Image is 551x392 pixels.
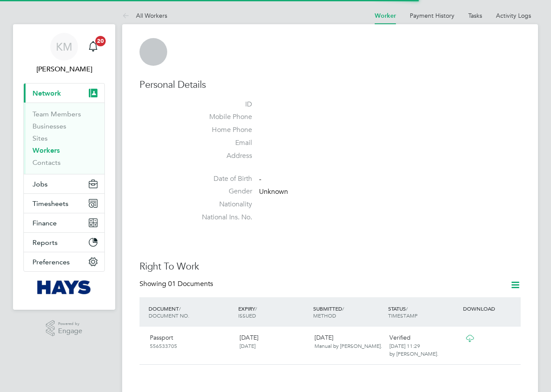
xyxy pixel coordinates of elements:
[461,301,521,316] div: DOWNLOAD
[24,194,104,213] button: Timesheets
[179,305,181,312] span: /
[238,312,256,319] span: ISSUED
[84,33,102,61] a: 20
[389,334,411,341] span: Verified
[24,103,104,174] div: Network
[259,175,261,183] span: -
[32,258,70,266] span: Preferences
[191,174,252,183] label: Date of Birth
[191,112,252,122] label: Mobile Phone
[24,174,104,193] button: Jobs
[146,301,236,323] div: DOCUMENT
[191,151,252,161] label: Address
[149,312,189,319] span: DOCUMENT NO.
[37,280,91,294] img: hays-logo-retina.png
[191,125,252,135] label: Home Phone
[139,260,521,273] h3: Right To Work
[191,187,252,196] label: Gender
[56,41,72,52] span: KM
[191,200,252,209] label: Nationality
[406,305,408,312] span: /
[389,350,438,357] span: by [PERSON_NAME].
[32,110,81,118] a: Team Members
[191,100,252,109] label: ID
[255,305,257,312] span: /
[24,233,104,252] button: Reports
[389,342,420,349] span: [DATE] 11:29
[386,301,461,323] div: STATUS
[236,301,311,323] div: EXPIRY
[388,312,418,319] span: TIMESTAMP
[32,146,60,154] a: Workers
[468,12,482,19] a: Tasks
[122,12,167,19] a: All Workers
[150,342,177,349] span: 556533705
[496,12,531,19] a: Activity Logs
[32,219,57,227] span: Finance
[32,134,48,142] a: Sites
[146,330,236,353] div: Passport
[23,64,105,74] span: Katie McPherson
[139,79,521,91] h3: Personal Details
[32,238,58,247] span: Reports
[314,342,382,349] span: Manual by [PERSON_NAME].
[24,252,104,271] button: Preferences
[32,158,61,167] a: Contacts
[191,213,252,222] label: National Ins. No.
[23,33,105,74] a: KM[PERSON_NAME]
[58,328,82,335] span: Engage
[24,84,104,103] button: Network
[342,305,344,312] span: /
[24,213,104,232] button: Finance
[139,280,215,289] div: Showing
[32,199,68,208] span: Timesheets
[32,89,61,97] span: Network
[168,280,213,288] span: 01 Documents
[32,180,48,188] span: Jobs
[410,12,454,19] a: Payment History
[58,320,82,328] span: Powered by
[311,330,386,353] div: [DATE]
[236,330,311,353] div: [DATE]
[311,301,386,323] div: SUBMITTED
[46,320,83,337] a: Powered byEngage
[375,12,396,19] a: Worker
[95,36,106,46] span: 20
[23,280,105,294] a: Go to home page
[259,188,288,196] span: Unknown
[191,138,252,148] label: Email
[313,312,336,319] span: METHOD
[240,342,256,349] span: [DATE]
[13,24,115,310] nav: Main navigation
[32,122,66,130] a: Businesses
